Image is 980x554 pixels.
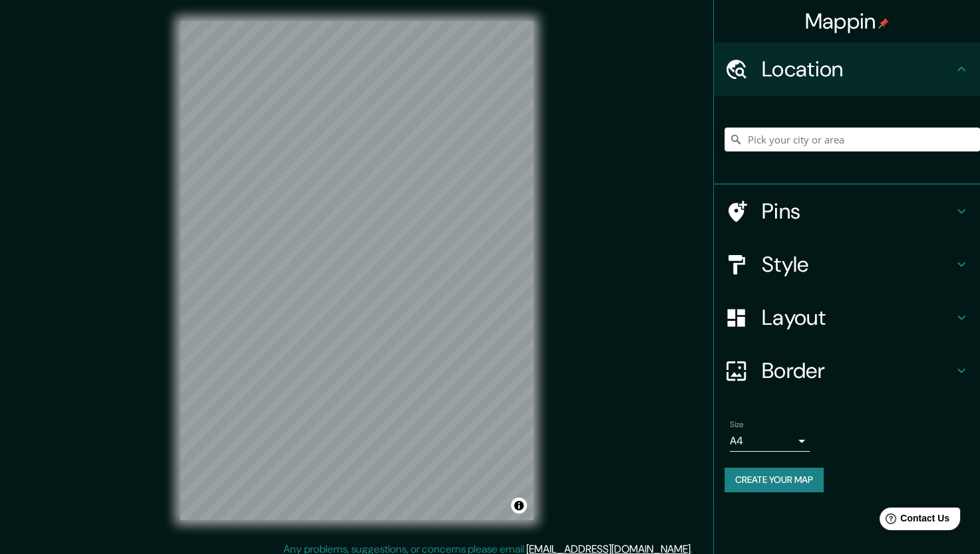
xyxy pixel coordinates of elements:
label: Size [730,419,744,430]
iframe: Help widget launcher [862,502,965,539]
h4: Location [762,56,953,82]
h4: Layout [762,304,953,331]
div: Location [714,43,980,96]
div: Pins [714,185,980,238]
button: Create your map [725,468,824,492]
div: Layout [714,291,980,344]
h4: Style [762,251,953,278]
h4: Pins [762,198,953,225]
div: A4 [730,430,810,452]
div: Style [714,238,980,291]
h4: Mappin [805,8,890,35]
canvas: Map [180,21,534,520]
button: Toggle attribution [511,498,527,513]
input: Pick your city or area [725,128,980,151]
div: Border [714,344,980,397]
h4: Border [762,357,953,384]
img: pin-icon.png [878,18,889,29]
